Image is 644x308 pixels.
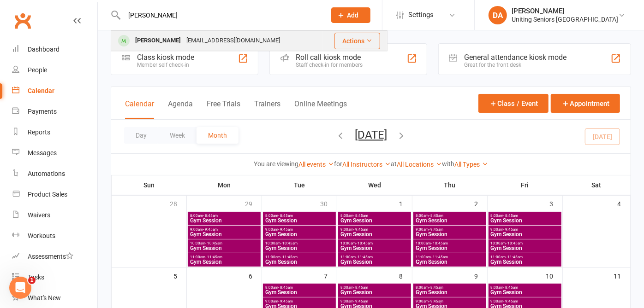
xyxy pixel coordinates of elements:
[342,161,391,168] a: All Instructors
[490,259,560,265] span: Gym Session
[431,255,448,259] span: - 11:45am
[12,267,97,288] a: Tasks
[12,39,97,60] a: Dashboard
[245,196,262,211] div: 29
[415,227,484,232] span: 9:00am
[506,241,523,245] span: - 10:45am
[320,196,337,211] div: 30
[190,218,259,223] span: Gym Session
[391,160,397,168] strong: at
[356,255,373,259] span: - 11:45am
[474,268,487,283] div: 9
[190,227,259,232] span: 9:00am
[132,34,184,47] div: [PERSON_NAME]
[158,127,197,144] button: Week
[254,160,298,168] strong: You are viewing
[340,285,409,290] span: 8:00am
[265,299,334,303] span: 9:00am
[28,273,44,281] div: Tasks
[340,255,409,259] span: 11:00am
[614,268,630,283] div: 11
[170,196,186,211] div: 28
[205,255,222,259] span: - 11:45am
[168,99,193,119] button: Agenda
[334,33,380,49] button: Actions
[12,122,97,143] a: Reports
[353,285,368,290] span: - 8:45am
[415,259,484,265] span: Gym Session
[490,232,560,237] span: Gym Session
[429,227,443,232] span: - 9:45am
[125,99,154,119] button: Calendar
[399,196,412,211] div: 1
[265,218,334,223] span: Gym Session
[298,161,334,168] a: All events
[137,53,194,62] div: Class kiosk mode
[429,299,443,303] span: - 9:45am
[28,294,61,302] div: What's New
[512,7,618,15] div: [PERSON_NAME]
[28,46,60,53] div: Dashboard
[28,66,47,74] div: People
[465,62,567,68] div: Great for the front desk
[203,227,218,232] span: - 9:45am
[415,255,484,259] span: 11:00am
[415,245,484,251] span: Gym Session
[337,175,412,195] th: Wed
[124,127,158,144] button: Day
[254,99,280,119] button: Trainers
[296,53,363,62] div: Roll call kiosk mode
[12,163,97,184] a: Automations
[490,255,560,259] span: 11:00am
[340,227,409,232] span: 9:00am
[490,290,560,295] span: Gym Session
[12,81,97,101] a: Calendar
[353,214,368,218] span: - 8:45am
[408,5,434,25] span: Settings
[294,99,347,119] button: Online Meetings
[265,255,334,259] span: 11:00am
[28,108,57,115] div: Payments
[415,241,484,245] span: 10:00am
[506,255,523,259] span: - 11:45am
[112,175,187,195] th: Sun
[478,94,549,113] button: Class / Event
[296,62,363,68] div: Staff check-in for members
[265,285,334,290] span: 8:00am
[429,214,443,218] span: - 8:45am
[415,232,484,237] span: Gym Session
[262,175,337,195] th: Tue
[546,268,562,283] div: 10
[399,268,412,283] div: 8
[324,268,337,283] div: 7
[28,170,65,177] div: Automations
[340,299,409,303] span: 9:00am
[28,87,54,94] div: Calendar
[187,175,262,195] th: Mon
[12,226,97,246] a: Workouts
[28,253,73,260] div: Assessments
[28,149,57,157] div: Messages
[190,245,259,251] span: Gym Session
[512,15,618,23] div: Uniting Seniors [GEOGRAPHIC_DATA]
[190,255,259,259] span: 11:00am
[489,6,507,24] div: DA
[205,241,222,245] span: - 10:45am
[331,7,370,23] button: Add
[356,241,373,245] span: - 10:45am
[265,245,334,251] span: Gym Session
[28,128,50,136] div: Reports
[340,245,409,251] span: Gym Session
[203,214,218,218] span: - 8:45am
[490,299,560,303] span: 9:00am
[504,299,519,303] span: - 9:45am
[347,12,359,19] span: Add
[137,62,194,68] div: Member self check-in
[429,285,443,290] span: - 8:45am
[280,255,298,259] span: - 11:45am
[11,9,34,32] a: Clubworx
[340,214,409,218] span: 8:00am
[465,53,567,62] div: General attendance kiosk mode
[278,214,293,218] span: - 8:45am
[334,160,342,168] strong: for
